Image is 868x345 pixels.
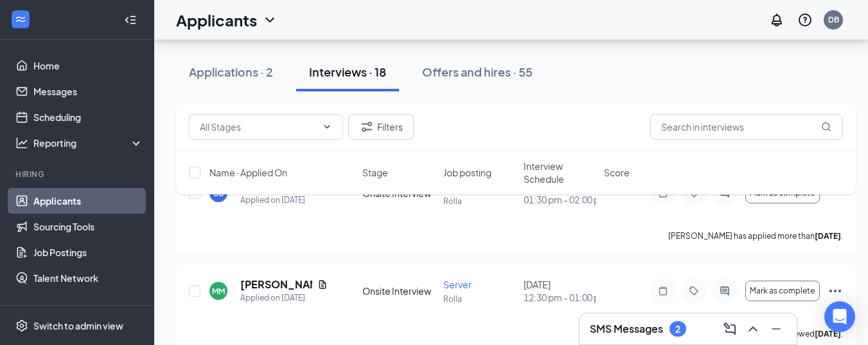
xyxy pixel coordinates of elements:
[655,286,671,296] svg: Note
[33,319,123,332] div: Switch to admin view
[33,188,143,214] a: Applicants
[815,231,841,241] b: [DATE]
[124,14,137,26] svg: Collapse
[668,230,843,241] p: [PERSON_NAME] has applied more than .
[590,322,663,336] h3: SMS Messages
[422,64,533,80] div: Offers and hires · 55
[309,64,386,80] div: Interviews · 18
[524,160,596,185] span: Interview Schedule
[443,279,472,290] span: Server
[443,166,492,179] span: Job posting
[33,239,143,265] a: Job Postings
[15,136,28,149] svg: Analysis
[604,166,630,179] span: Score
[33,104,143,130] a: Scheduling
[524,278,596,304] div: [DATE]
[828,283,843,299] svg: Ellipses
[33,214,143,239] a: Sourcing Tools
[209,166,287,179] span: Name · Applied On
[33,79,143,104] a: Messages
[212,286,225,297] div: MM
[15,304,141,315] div: Team Management
[766,319,786,339] button: Minimize
[815,329,841,339] b: [DATE]
[348,114,414,140] button: Filter Filters
[362,166,388,179] span: Stage
[768,321,784,337] svg: Minimize
[650,114,843,140] input: Search in interviews
[176,9,257,31] h1: Applicants
[675,324,680,335] div: 2
[240,277,312,292] h5: [PERSON_NAME]
[797,12,813,28] svg: QuestionInfo
[745,321,761,337] svg: ChevronUp
[722,321,738,337] svg: ComposeMessage
[717,286,732,296] svg: ActiveChat
[33,136,144,149] div: Reporting
[750,286,815,295] span: Mark as complete
[745,281,820,301] button: Mark as complete
[262,12,278,28] svg: ChevronDown
[14,13,27,26] svg: WorkstreamLogo
[15,169,141,180] div: Hiring
[15,319,28,332] svg: Settings
[189,64,273,80] div: Applications · 2
[200,120,317,134] input: All Stages
[686,286,702,296] svg: Tag
[33,53,143,79] a: Home
[828,14,839,25] div: DB
[362,284,435,297] div: Onsite Interview
[443,294,516,304] p: Rolla
[317,279,328,290] svg: Document
[524,291,596,304] span: 12:30 pm - 01:00 pm
[240,292,328,304] div: Applied on [DATE]
[821,122,831,132] svg: MagnifyingGlass
[743,319,763,339] button: ChevronUp
[359,119,375,135] svg: Filter
[769,12,784,28] svg: Notifications
[824,301,855,332] div: Open Intercom Messenger
[322,122,332,132] svg: ChevronDown
[33,265,143,291] a: Talent Network
[720,319,740,339] button: ComposeMessage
